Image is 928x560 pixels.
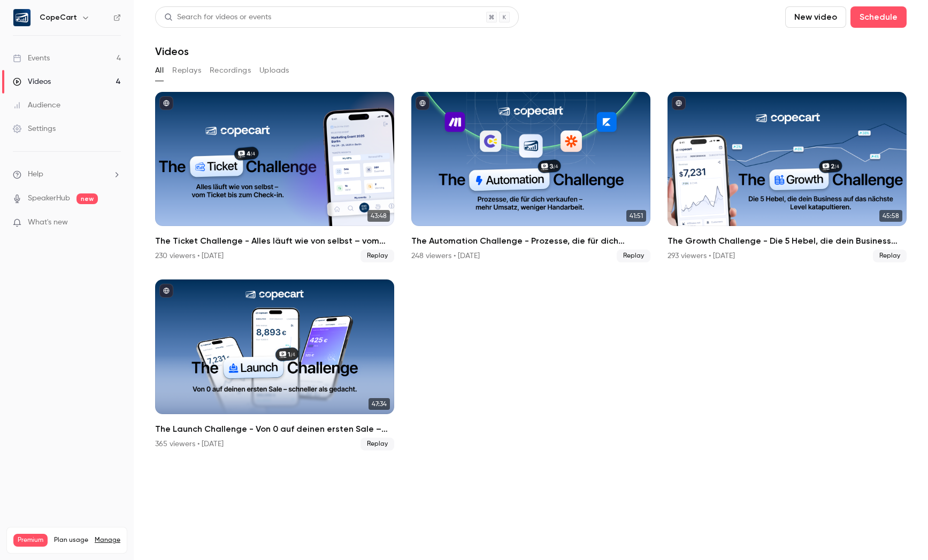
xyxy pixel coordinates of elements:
[785,6,846,28] button: New video
[367,210,390,222] span: 43:48
[155,92,394,262] li: The Ticket Challenge - Alles läuft wie von selbst – vom Ticket bis zum Check-in
[668,235,907,247] h2: The Growth Challenge - Die 5 Hebel, die dein Business auf das nächste Level katapultieren
[879,210,902,222] span: 45:58
[13,76,51,87] div: Videos
[28,217,68,228] span: What's new
[76,193,98,204] span: new
[155,235,394,247] h2: The Ticket Challenge - Alles läuft wie von selbst – vom Ticket bis zum Check-in
[108,218,121,228] iframe: Noticeable Trigger
[155,423,394,435] h2: The Launch Challenge - Von 0 auf deinen ersten Sale – schneller als gedacht
[28,193,70,204] a: SpeakerHub
[369,398,390,410] span: 47:34
[155,92,907,450] ul: Videos
[155,439,224,449] div: 365 viewers • [DATE]
[411,251,480,261] div: 248 viewers • [DATE]
[172,62,201,79] button: Replays
[13,169,121,180] li: help-dropdown-opener
[13,534,48,547] span: Premium
[13,9,30,26] img: CopeCart
[155,251,224,261] div: 230 viewers • [DATE]
[54,536,88,545] span: Plan usage
[155,279,394,450] li: The Launch Challenge - Von 0 auf deinen ersten Sale – schneller als gedacht
[155,62,164,79] button: All
[672,96,686,110] button: published
[259,62,289,79] button: Uploads
[159,96,173,110] button: published
[13,100,60,111] div: Audience
[626,210,646,222] span: 41:51
[155,45,189,58] h1: Videos
[850,6,907,28] button: Schedule
[416,96,430,110] button: published
[361,250,394,262] span: Replay
[155,92,394,262] a: 43:48The Ticket Challenge - Alles läuft wie von selbst – vom Ticket bis zum Check-in230 viewers •...
[28,169,43,180] span: Help
[873,250,907,262] span: Replay
[617,250,650,262] span: Replay
[411,235,650,247] h2: The Automation Challenge - Prozesse, die für dich verkaufen – mehr Umsatz, weniger Handarbeit
[361,438,394,450] span: Replay
[411,92,650,262] li: The Automation Challenge - Prozesse, die für dich verkaufen – mehr Umsatz, weniger Handarbeit
[411,92,650,262] a: 41:51The Automation Challenge - Prozesse, die für dich verkaufen – mehr Umsatz, weniger Handarbei...
[13,53,50,64] div: Events
[159,284,173,298] button: published
[155,279,394,450] a: 47:34The Launch Challenge - Von 0 auf deinen ersten Sale – schneller als gedacht365 viewers • [DA...
[13,123,56,134] div: Settings
[668,92,907,262] a: 45:58The Growth Challenge - Die 5 Hebel, die dein Business auf das nächste Level katapultieren293...
[164,12,271,23] div: Search for videos or events
[155,6,907,554] section: Videos
[40,12,77,23] h6: CopeCart
[210,62,251,79] button: Recordings
[95,536,120,545] a: Manage
[668,251,735,261] div: 293 viewers • [DATE]
[668,92,907,262] li: The Growth Challenge - Die 5 Hebel, die dein Business auf das nächste Level katapultieren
